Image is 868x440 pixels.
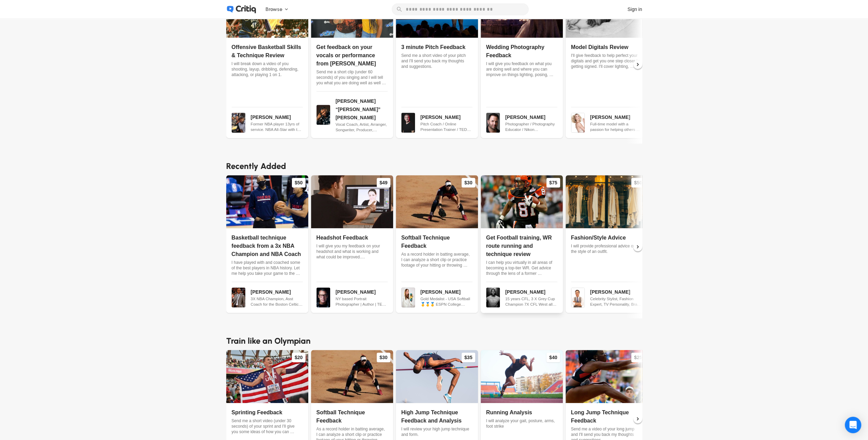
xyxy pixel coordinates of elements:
img: File [232,288,245,307]
span: Model Digitals Review [571,44,629,50]
p: I will review your high jump technique and form. [401,426,472,437]
span: Photographer / Photography Educator / Nikon Ambassador / WPPI's most awarded photographer & 1st G... [505,121,557,132]
a: $75Get Football training, WR route running and technique reviewI can help you virtually in all ar... [481,175,563,313]
img: File [571,113,585,133]
span: [PERSON_NAME] [251,289,291,295]
span: [PERSON_NAME] [420,289,461,295]
span: Pitch Coach / Online Presentation Trainer / TEDx Speech Coach / Creator of The Pitch Canvas© / Au... [420,121,472,132]
span: [PERSON_NAME] “[PERSON_NAME]” [PERSON_NAME] [336,98,380,120]
span: Wedding Photography Feedback [486,44,544,58]
span: Basketball technique feedback from a 3x NBA Champion and NBA Coach [232,235,301,257]
span: Full-time model with a passion for helping others do the same [590,121,642,132]
span: Former NBA player 13yrs of service. NBA All-Star with the Los Angeles Lakers [251,121,303,132]
a: $49Headshot FeedbackI will give you my feedback on your headshot and what is working and what cou... [311,175,393,313]
span: Headshot Feedback [316,235,368,241]
div: Open Intercom Messenger [845,417,861,433]
span: NY based Portrait Photographer | Author | TEDx Speaker | Educator | Canon Explorer of Light | Hea... [336,296,388,307]
p: I will give you feedback on what you are doing well and where you can improve on things lighting,... [486,61,557,77]
span: [PERSON_NAME] [590,289,630,295]
div: $40 [546,353,560,362]
img: File [226,175,308,228]
img: File [401,113,415,133]
span: Softball Technique Feedback [316,410,365,424]
img: File [316,288,330,307]
span: Celebrity Stylist, Fashion Expert, TV Personality, Brand Consultant, On-Air Talent & Speaker [590,296,642,307]
span: [PERSON_NAME] [420,114,461,120]
img: File [396,175,478,228]
div: $50 [292,178,305,187]
img: File [311,175,393,228]
div: $35 [462,353,475,362]
p: Send me a short video of your pitch and I'll send you back my thoughts and suggestions. [401,53,472,69]
img: File [401,288,415,307]
img: File [311,350,393,403]
span: Get feedback on your vocals or performance from [PERSON_NAME] [316,44,376,66]
span: Browse [265,5,282,13]
span: Long Jump Technique Feedback [571,410,629,424]
p: I'll give feedback to help perfect your digitals and get you one step closer to getting signed. I... [571,53,642,69]
div: Sign in [627,6,642,13]
p: I will provide professional advice on the style of an outfit. [571,243,642,254]
img: File [486,288,500,307]
p: Send me a short clip (under 60 seconds) of you singing and I will tell you what you are doing wel... [316,69,388,86]
p: Send me a short video (under 30 seconds) of your sprint and I'll give you some ideas of how you c... [232,418,303,435]
a: $50Fashion/Style AdviceI will provide professional advice on the style of an outfit.[PERSON_NAME]... [566,175,648,313]
p: I will break down a video of you shooting, layup, dribbling, defending, attacking, or playing 1 o... [232,61,303,77]
img: File [481,350,563,403]
img: File [232,113,245,133]
span: Vocal Coach, Artist, Arranger, Songwriter, Producer, [PERSON_NAME] Uncle & [PERSON_NAME] Duo, AGT... [336,122,388,133]
span: [PERSON_NAME] [590,114,630,120]
span: Get Football training, WR route running and technique review [486,235,552,257]
span: Gold Medalist - USA Softball 🥇🥇🥇 ESPN College Softball Analyst 🥎 Professional & Motivational Spea... [420,296,472,307]
img: File [566,350,648,403]
span: 15 years CFL, 3 X Grey Cup Champion 7X CFL West all start , 6 X CFL all star, 2006 CFL most outst... [505,296,557,307]
span: Softball Technique Feedback [401,235,450,249]
span: Fashion/Style Advice [571,235,626,241]
div: $20 [292,353,305,362]
img: File [226,350,308,403]
span: Running Analysis [486,410,532,415]
span: Sprinting Feedback [232,410,282,415]
p: I will analyze your gait, posture, arms, foot strike [486,418,557,429]
img: File [486,113,500,133]
img: File [566,175,648,228]
a: $30Softball Technique FeedbackAs a record holder in batting average, I can analyze a short clip o... [396,175,478,313]
img: File [396,350,478,403]
p: I have played with and coached some of the best players in NBA history. Let me help you take your... [232,260,303,276]
p: I will give you my feedback on your headshot and what is working and what could be improved. Whet... [316,243,388,260]
h2: Train like an Olympian [226,335,642,347]
span: [PERSON_NAME] [505,114,545,120]
div: $30 [462,178,475,187]
span: High Jump Technique Feedback and Analysis [401,410,462,424]
div: $75 [546,178,560,187]
p: As a record holder in batting average, I can analyze a short clip or practice footage of your hit... [401,252,472,268]
img: File [481,175,563,228]
span: [PERSON_NAME] [251,114,291,120]
span: 3 minute Pitch Feedback [401,44,466,50]
div: $30 [377,353,390,362]
span: 3X NBA Champion, Asst Coach for the Boston Celtics, Former NBA All-Star Point Guard [251,296,303,307]
a: $50Basketball technique feedback from a 3x NBA Champion and NBA CoachI have played with and coach... [226,175,308,313]
div: $49 [377,178,390,187]
p: I can help you virtually in all areas of becoming a top-tier WR. Get advice through the lens of a... [486,260,557,276]
img: File [571,288,585,307]
h2: Recently Added [226,160,642,172]
span: [PERSON_NAME] [336,289,376,295]
span: [PERSON_NAME] [505,289,545,295]
img: File [316,105,330,125]
span: Offensive Basketball Skills & Technique Review [232,44,301,58]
